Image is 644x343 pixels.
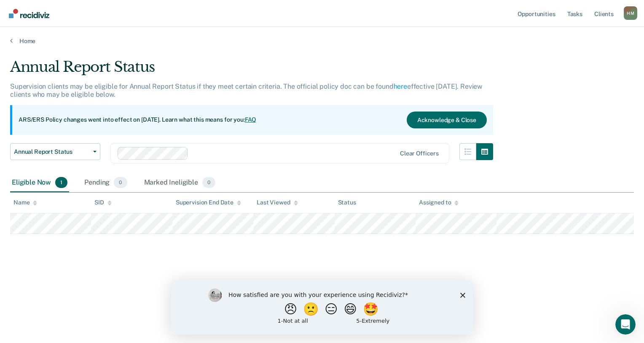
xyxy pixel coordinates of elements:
span: 0 [202,177,215,188]
img: Recidiviz [9,9,49,18]
button: Acknowledge & Close [407,112,487,128]
a: here [394,82,407,90]
button: Profile dropdown button [624,6,637,20]
span: 1 [55,177,67,188]
p: ARS/ERS Policy changes went into effect on [DATE]. Learn what this means for you: [19,116,256,124]
span: 0 [114,177,127,188]
iframe: Survey by Kim from Recidiviz [171,280,473,335]
div: Status [338,199,356,206]
div: Assigned to [419,199,459,206]
button: Annual Report Status [10,143,100,160]
p: Supervision clients may be eligible for Annual Report Status if they meet certain criteria. The o... [10,82,482,98]
div: Supervision End Date [176,199,241,206]
div: Marked Ineligible0 [142,174,217,192]
a: FAQ [245,116,257,123]
div: Eligible Now1 [10,174,69,192]
div: SID [94,199,112,206]
div: Last Viewed [257,199,298,206]
a: Home [10,37,634,45]
div: H M [624,6,637,20]
iframe: Intercom live chat [615,314,636,335]
div: Pending0 [83,174,129,192]
div: Annual Report Status [10,58,493,82]
div: Name [13,199,37,206]
span: Annual Report Status [14,148,90,155]
div: Clear officers [400,150,439,157]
